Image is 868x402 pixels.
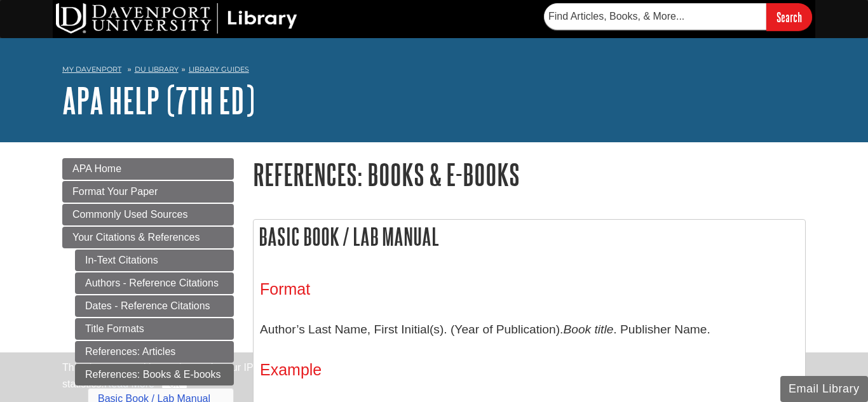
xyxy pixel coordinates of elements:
[75,295,234,317] a: Dates - Reference Citations
[62,61,806,81] nav: breadcrumb
[72,232,200,243] span: Your Citations & References
[260,311,799,348] p: Author’s Last Name, First Initial(s). (Year of Publication). . Publisher Name.
[72,186,158,197] span: Format Your Paper
[62,81,255,120] a: APA Help (7th Ed)
[75,341,234,363] a: References: Articles
[260,280,799,298] h3: Format
[544,3,766,30] input: Find Articles, Books, & More...
[75,250,234,271] a: In-Text Citations
[75,364,234,385] a: References: Books & E-books
[75,272,234,294] a: Authors - Reference Citations
[62,64,121,75] a: My Davenport
[780,376,868,402] button: Email Library
[189,65,249,74] a: Library Guides
[260,361,799,379] h3: Example
[72,163,121,174] span: APA Home
[62,227,234,248] a: Your Citations & References
[62,158,234,180] a: APA Home
[766,3,812,30] input: Search
[62,204,234,225] a: Commonly Used Sources
[56,3,297,34] img: DU Library
[75,318,234,340] a: Title Formats
[253,158,806,191] h1: References: Books & E-books
[254,220,805,253] h2: Basic Book / Lab Manual
[62,181,234,203] a: Format Your Paper
[563,323,613,336] i: Book title
[544,3,812,30] form: Searches DU Library's articles, books, and more
[72,209,187,220] span: Commonly Used Sources
[135,65,179,74] a: DU Library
